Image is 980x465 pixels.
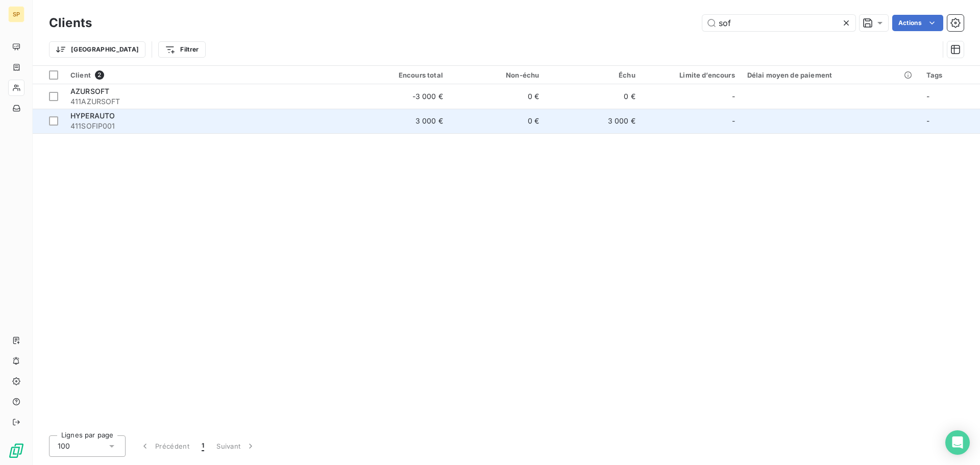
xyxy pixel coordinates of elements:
[70,71,91,79] span: Client
[210,435,262,457] button: Suivant
[551,71,635,79] div: Échu
[70,87,109,95] span: AZURSOFT
[545,109,641,133] td: 3 000 €
[70,96,347,107] span: 411AZURSOFT
[702,15,855,31] input: Rechercher
[134,435,195,457] button: Précédent
[8,6,24,22] div: SP
[359,71,443,79] div: Encours total
[202,441,204,451] span: 1
[70,111,115,120] span: HYPERAUTO
[95,70,104,80] span: 2
[70,121,347,131] span: 411SOFIP001
[926,116,929,125] span: -
[732,116,735,126] span: -
[747,71,914,79] div: Délai moyen de paiement
[945,430,970,455] div: Open Intercom Messenger
[158,41,205,58] button: Filtrer
[8,443,24,459] img: Logo LeanPay
[648,71,735,79] div: Limite d’encours
[449,84,545,109] td: 0 €
[58,441,70,451] span: 100
[926,92,929,101] span: -
[49,41,145,58] button: [GEOGRAPHIC_DATA]
[732,91,735,102] span: -
[353,84,449,109] td: -3 000 €
[455,71,539,79] div: Non-échu
[926,71,974,79] div: Tags
[545,84,641,109] td: 0 €
[49,14,92,32] h3: Clients
[353,109,449,133] td: 3 000 €
[195,435,210,457] button: 1
[449,109,545,133] td: 0 €
[892,15,943,31] button: Actions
